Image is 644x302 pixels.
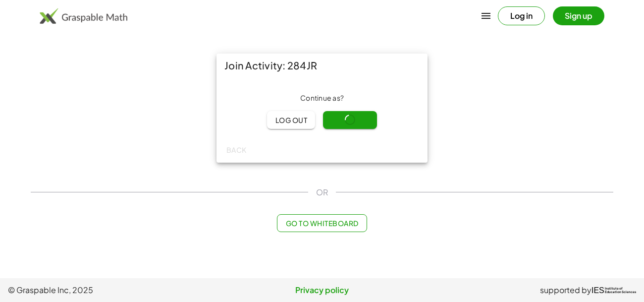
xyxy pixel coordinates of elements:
[285,219,358,228] span: Go to Whiteboard
[267,111,315,129] button: Log out
[591,284,636,296] a: IESInstitute ofEducation Sciences
[217,284,427,296] a: Privacy policy
[316,186,328,198] span: OR
[277,214,367,232] button: Go to Whiteboard
[553,6,604,25] button: Sign up
[498,6,545,25] button: Log in
[224,93,420,103] div: Continue as ?
[591,286,604,295] span: IES
[8,284,217,296] span: © Graspable Inc, 2025
[216,54,428,77] div: Join Activity: 284JR
[605,287,636,294] span: Institute of Education Sciences
[540,284,591,296] span: supported by
[275,116,307,124] span: Log out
